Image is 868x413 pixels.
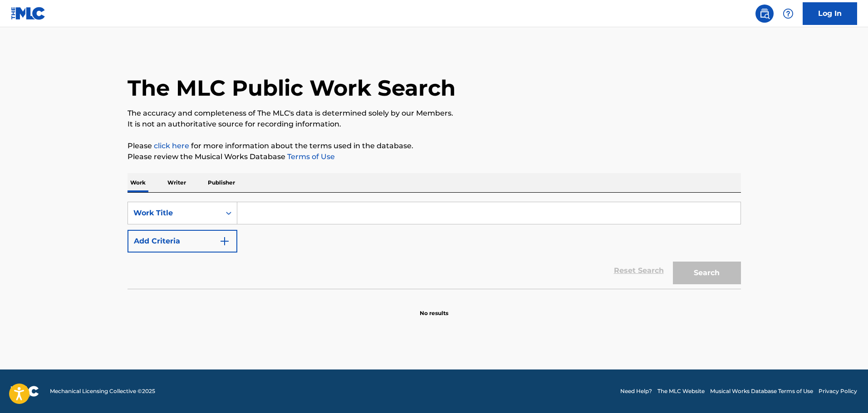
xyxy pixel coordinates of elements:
[205,173,238,192] p: Publisher
[165,173,189,192] p: Writer
[755,5,774,23] a: Public Search
[620,387,652,395] a: Need Help?
[823,369,868,413] iframe: Chat Widget
[50,387,155,395] span: Mechanical Licensing Collective © 2025
[11,7,46,20] img: MLC Logo
[128,230,237,253] button: Add Criteria
[657,387,705,395] a: The MLC Website
[133,208,215,219] div: Work Title
[128,119,741,130] p: It is not an authoritative source for recording information.
[154,141,189,150] a: click here
[783,8,794,19] img: help
[285,152,335,161] a: Terms of Use
[420,298,448,317] p: No results
[128,151,741,162] p: Please review the Musical Works Database
[128,173,148,192] p: Work
[128,74,456,102] h1: The MLC Public Work Search
[779,5,797,23] div: Help
[759,8,770,19] img: search
[710,387,813,395] a: Musical Works Database Terms of Use
[128,202,741,289] form: Search Form
[11,386,39,397] img: logo
[128,141,741,151] p: Please for more information about the terms used in the database.
[803,2,857,25] a: Log In
[219,236,230,247] img: 9d2ae6d4665cec9f34b9.svg
[128,108,741,119] p: The accuracy and completeness of The MLC's data is determined solely by our Members.
[819,387,857,395] a: Privacy Policy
